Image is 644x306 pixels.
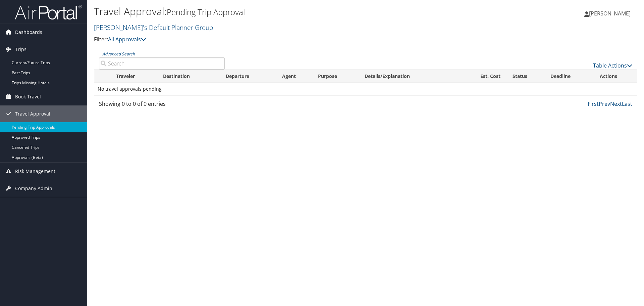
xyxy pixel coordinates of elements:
[359,70,459,83] th: Details/Explanation
[15,180,52,197] span: Company Admin
[622,100,632,107] a: Last
[157,70,220,83] th: Destination: activate to sort column ascending
[99,57,225,70] input: Advanced Search
[15,24,42,41] span: Dashboards
[589,10,631,17] span: [PERSON_NAME]
[15,4,82,20] img: airportal-logo.png
[110,70,157,83] th: Traveler: activate to sort column ascending
[94,4,456,18] h1: Travel Approval:
[594,70,637,83] th: Actions
[167,6,245,17] small: Pending Trip Approval
[599,100,610,107] a: Prev
[108,36,146,43] a: All Approvals
[15,105,50,122] span: Travel Approval
[94,35,456,44] p: Filter:
[506,70,544,83] th: Status: activate to sort column ascending
[610,100,622,107] a: Next
[102,51,135,57] a: Advanced Search
[588,100,599,107] a: First
[584,3,637,24] a: [PERSON_NAME]
[15,163,55,180] span: Risk Management
[312,70,359,83] th: Purpose
[276,70,312,83] th: Agent
[99,100,225,111] div: Showing 0 to 0 of 0 entries
[15,41,26,58] span: Trips
[94,23,215,32] a: [PERSON_NAME]'s Default Planner Group
[459,70,506,83] th: Est. Cost: activate to sort column ascending
[593,62,632,69] a: Table Actions
[544,70,594,83] th: Deadline: activate to sort column descending
[15,88,41,105] span: Book Travel
[220,70,276,83] th: Departure: activate to sort column ascending
[94,83,637,95] td: No travel approvals pending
